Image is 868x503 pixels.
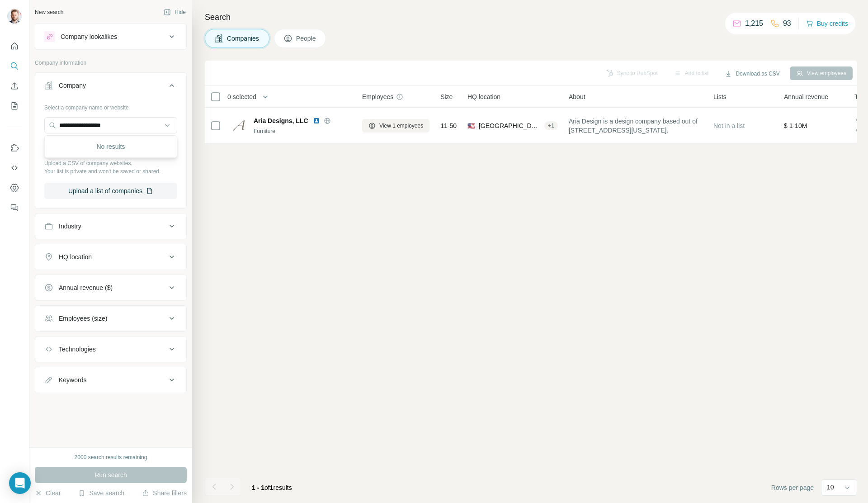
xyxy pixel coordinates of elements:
div: HQ location [59,252,92,261]
span: Annual revenue [784,92,828,101]
button: Enrich CSV [7,78,22,94]
span: Not in a list [713,122,745,129]
span: Rows per page [771,483,814,492]
img: Avatar [7,9,22,24]
span: Employees [362,92,393,101]
button: Company lookalikes [35,26,186,47]
button: Industry [35,215,186,237]
div: Technologies [59,345,96,354]
img: LinkedIn logo [313,117,320,124]
span: 11-50 [440,121,457,130]
span: of [264,484,270,491]
span: People [296,34,317,43]
div: Industry [59,222,81,231]
div: 2000 search results remaining [75,453,147,461]
button: Quick start [7,38,22,54]
p: Company information [35,59,187,67]
button: Keywords [35,369,186,391]
span: 🇺🇸 [467,121,475,130]
p: 10 [827,483,834,492]
span: $ 1-10M [784,122,807,129]
div: Open Intercom Messenger [9,472,31,494]
span: Aria Design is a design company based out of [STREET_ADDRESS][US_STATE]. [569,117,703,135]
button: Share filters [142,489,187,498]
button: Feedback [7,199,22,216]
div: No results [47,138,175,156]
span: 1 - 1 [252,484,264,491]
button: Hide [157,5,192,19]
button: Technologies [35,338,186,360]
span: HQ location [467,92,500,101]
p: 93 [783,18,791,29]
span: View 1 employees [379,122,423,130]
button: Use Surfe on LinkedIn [7,140,22,156]
span: results [252,484,292,491]
p: Your list is private and won't be saved or shared. [44,167,177,176]
h4: Search [205,11,857,24]
span: 0 selected [227,92,256,101]
div: Company [59,81,86,90]
p: 1,215 [745,18,763,29]
div: Furniture [254,127,351,135]
span: 1 [270,484,274,491]
div: Employees (size) [59,314,107,323]
button: View 1 employees [362,119,429,133]
div: Company lookalikes [61,32,117,41]
button: My lists [7,98,22,114]
img: Logo of Aria Designs, LLC [232,119,246,133]
p: Upload a CSV of company websites. [44,159,177,167]
span: About [569,92,585,101]
button: HQ location [35,246,186,268]
button: Buy credits [806,17,848,30]
div: Select a company name or website [44,100,177,112]
button: Employees (size) [35,308,186,329]
span: [GEOGRAPHIC_DATA], [GEOGRAPHIC_DATA] [479,121,541,130]
div: New search [35,8,63,16]
button: Download as CSV [718,67,786,81]
span: Lists [713,92,726,101]
button: Use Surfe API [7,160,22,176]
button: Clear [35,489,61,498]
button: Dashboard [7,180,22,196]
span: Aria Designs, LLC [254,116,308,125]
button: Save search [78,489,124,498]
button: Annual revenue ($) [35,277,186,299]
button: Upload a list of companies [44,183,177,199]
span: Companies [227,34,260,43]
button: Search [7,58,22,74]
div: Keywords [59,375,86,384]
div: Annual revenue ($) [59,283,113,292]
span: Size [440,92,453,101]
div: + 1 [544,122,558,130]
button: Company [35,75,186,100]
